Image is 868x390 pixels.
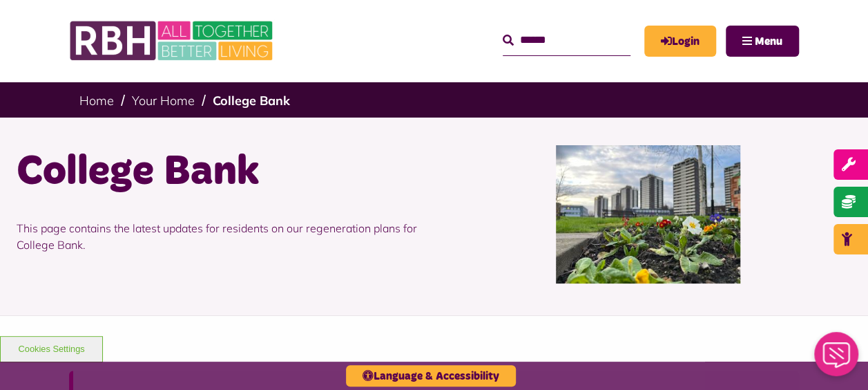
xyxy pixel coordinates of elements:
button: Language & Accessibility [346,365,516,387]
img: RBH [69,14,276,68]
a: Home [79,93,114,109]
iframe: Netcall Web Assistant for live chat [806,328,868,390]
h1: College Bank [17,145,424,199]
a: Your Home [132,93,195,109]
img: College Bank Skyline With Flowers [556,145,740,284]
button: Navigation [726,26,799,57]
span: Menu [755,36,782,47]
a: College Bank [213,93,290,109]
a: MyRBH [644,26,716,57]
p: This page contains the latest updates for residents on our regeneration plans for College Bank. [17,199,424,274]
